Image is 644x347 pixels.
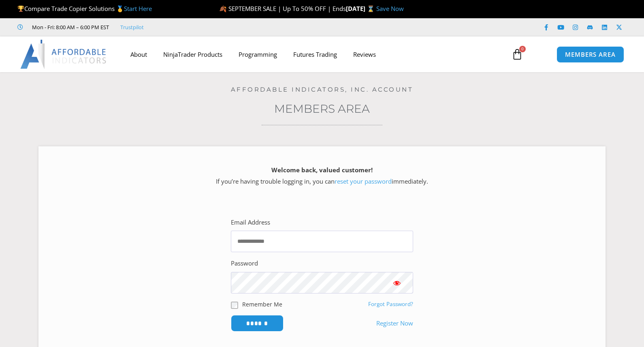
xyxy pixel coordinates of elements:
[368,300,413,308] a: Forgot Password?
[230,45,285,64] a: Programming
[242,300,282,308] label: Remember Me
[335,177,392,185] a: reset your password
[231,258,258,269] label: Password
[155,45,230,64] a: NinjaTrader Products
[345,45,384,64] a: Reviews
[285,45,345,64] a: Futures Trading
[122,45,155,64] a: About
[30,22,109,32] span: Mon - Fri: 8:00 AM – 6:00 PM EST
[17,4,152,13] span: Compare Trade Copier Solutions 🥇
[557,46,624,63] a: MEMBERS AREA
[231,86,414,93] a: Affordable Indicators, Inc. Account
[219,4,346,13] span: 🍂 SEPTEMBER SALE | Up To 50% OFF | Ends
[18,6,24,12] img: 🏆
[53,165,591,187] p: If you’re having trouble logging in, you can immediately.
[124,4,152,13] a: Start Here
[346,4,376,13] strong: [DATE] ⌛
[122,45,502,64] nav: Menu
[231,217,270,228] label: Email Address
[376,318,413,329] a: Register Now
[274,102,370,116] a: Members Area
[565,51,616,58] span: MEMBERS AREA
[271,166,373,174] strong: Welcome back, valued customer!
[376,4,404,13] a: Save Now
[519,46,526,52] span: 0
[20,40,107,69] img: LogoAI | Affordable Indicators – NinjaTrader
[381,272,413,293] button: Show password
[120,22,144,32] a: Trustpilot
[499,43,535,66] a: 0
